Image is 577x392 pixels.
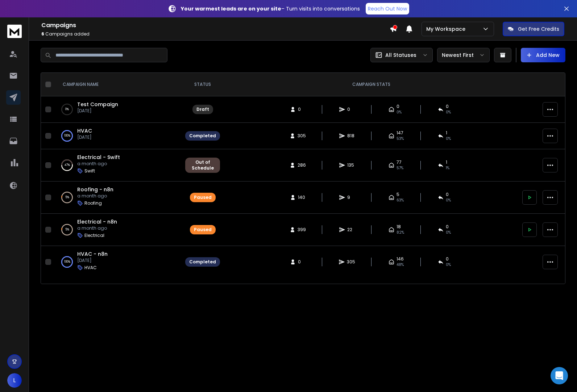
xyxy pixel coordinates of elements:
span: 6 [41,31,44,37]
p: 47 % [65,162,70,169]
span: 57 % [397,165,403,171]
span: 305 [347,259,355,265]
p: 5 % [65,194,69,201]
p: [DATE] [77,258,108,263]
span: 0% [397,109,402,115]
h1: Campaigns [41,21,390,30]
span: 53 % [397,136,404,142]
div: Completed [189,259,216,265]
button: L [7,373,22,388]
span: 286 [298,162,306,168]
span: 9 [347,195,354,200]
td: 5%Roofing - n8na month agoRoofing [54,182,181,214]
p: 100 % [64,132,70,139]
a: Reach Out Now [366,3,409,14]
a: HVAC [77,127,92,134]
span: 140 [298,195,305,200]
span: 0% [446,109,451,115]
p: Electrical [84,233,104,238]
span: 77 [397,159,402,165]
span: 0 [298,107,305,112]
button: Newest First [437,48,490,62]
span: 0 % [446,230,451,235]
span: 0 % [446,136,451,142]
p: All Statuses [385,51,416,59]
td: 5%Electrical - n8na month agoElectrical [54,214,181,246]
button: Add New [521,48,565,62]
span: 1 [446,130,447,136]
div: Open Intercom Messenger [551,367,568,384]
td: 47%Electrical - Swifta month agoSwift [54,149,181,182]
p: Reach Out Now [368,5,407,12]
span: 22 [347,227,354,233]
p: Roofing [84,200,102,206]
span: 48 % [397,262,404,268]
p: a month ago [77,193,113,199]
div: Completed [189,133,216,139]
p: – Turn visits into conversations [181,5,360,12]
span: 0 [397,104,399,109]
div: Paused [194,227,212,233]
span: 1 [446,159,447,165]
div: Paused [194,195,212,200]
a: Electrical - Swift [77,154,120,161]
td: 100%HVAC[DATE] [54,123,181,149]
p: 100 % [64,258,70,266]
p: 0 % [65,106,69,113]
p: [DATE] [77,108,118,114]
span: 0 [446,104,449,109]
a: Electrical - n8n [77,218,117,225]
span: 399 [298,227,306,233]
div: Out of Schedule [189,159,216,171]
p: My Workspace [426,25,468,33]
td: 100%HVAC - n8n[DATE]HVAC [54,246,181,278]
span: 0 [347,107,354,112]
span: 5 [397,192,399,197]
span: 63 % [397,197,404,203]
span: 0 [446,224,449,230]
p: HVAC [84,265,97,271]
span: 135 [347,162,354,168]
span: 147 [397,130,403,136]
span: 1 % [446,165,449,171]
span: 0 [446,192,449,197]
div: Draft [196,107,209,112]
a: Test Compaign [77,101,118,108]
p: [DATE] [77,134,92,140]
th: CAMPAIGN STATS [224,73,518,96]
img: logo [7,25,22,38]
span: 0 % [446,197,451,203]
span: 0 [446,256,449,262]
span: 818 [347,133,354,139]
p: a month ago [77,225,117,231]
a: HVAC - n8n [77,250,108,258]
th: STATUS [181,73,224,96]
span: 0 [298,259,305,265]
span: 305 [298,133,306,139]
a: Roofing - n8n [77,186,113,193]
th: CAMPAIGN NAME [54,73,181,96]
p: a month ago [77,161,120,167]
td: 0%Test Compaign[DATE] [54,96,181,123]
p: Campaigns added [41,31,390,37]
span: 0 % [446,262,451,268]
span: 82 % [397,230,404,235]
p: 5 % [65,226,69,233]
span: 18 [397,224,401,230]
button: Get Free Credits [503,22,564,36]
strong: Your warmest leads are on your site [181,5,281,12]
p: Get Free Credits [518,25,559,33]
p: Swift [84,168,95,174]
span: 146 [397,256,404,262]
